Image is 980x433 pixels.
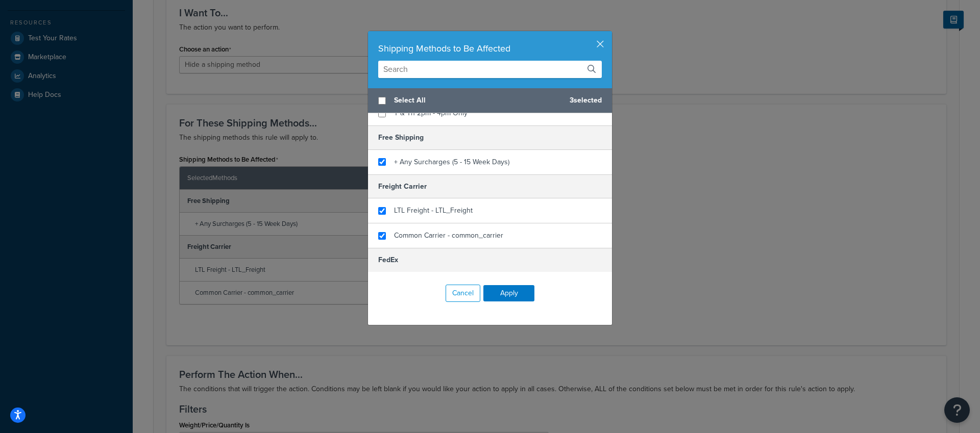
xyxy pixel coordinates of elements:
[378,61,602,78] input: Search
[483,285,534,301] button: Apply
[368,248,612,272] h5: FedEx
[446,285,480,302] button: Cancel
[378,41,602,56] div: Shipping Methods to Be Affected
[368,125,612,149] h5: Free Shipping
[394,230,503,241] span: Common Carrier - common_carrier
[368,88,612,113] div: 3 selected
[368,174,612,198] h5: Freight Carrier
[394,205,473,216] span: LTL Freight - LTL_Freight
[394,157,509,167] span: + Any Surcharges (5 - 15 Week Days)
[394,93,561,108] span: Select All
